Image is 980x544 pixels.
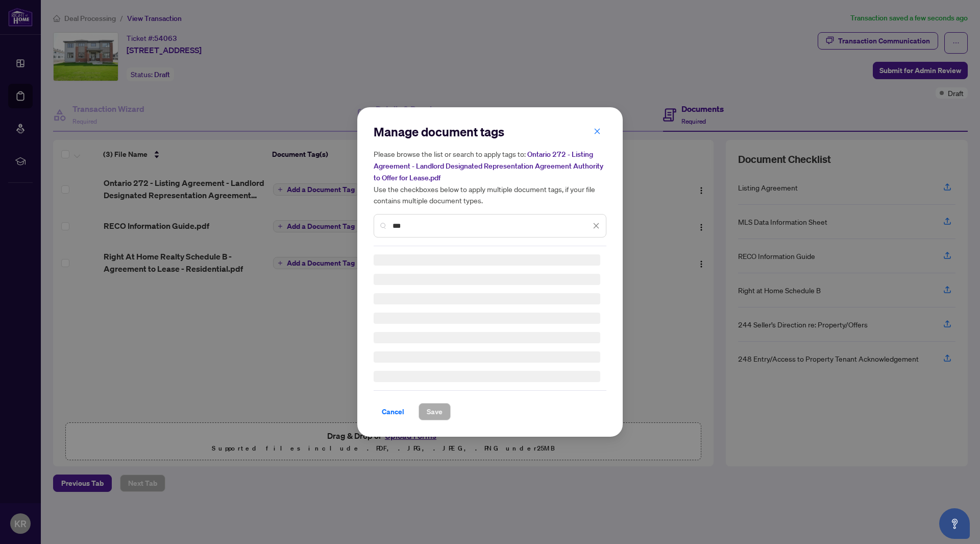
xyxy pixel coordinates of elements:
[939,508,970,539] button: Open asap
[374,403,412,420] button: Cancel
[593,222,600,229] span: close
[374,148,606,206] h5: Please browse the list or search to apply tags to: Use the checkboxes below to apply multiple doc...
[594,128,601,135] span: close
[382,404,404,420] span: Cancel
[419,403,451,420] button: Save
[374,150,603,182] span: Ontario 272 - Listing Agreement - Landlord Designated Representation Agreement Authority to Offer...
[374,124,606,140] h2: Manage document tags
